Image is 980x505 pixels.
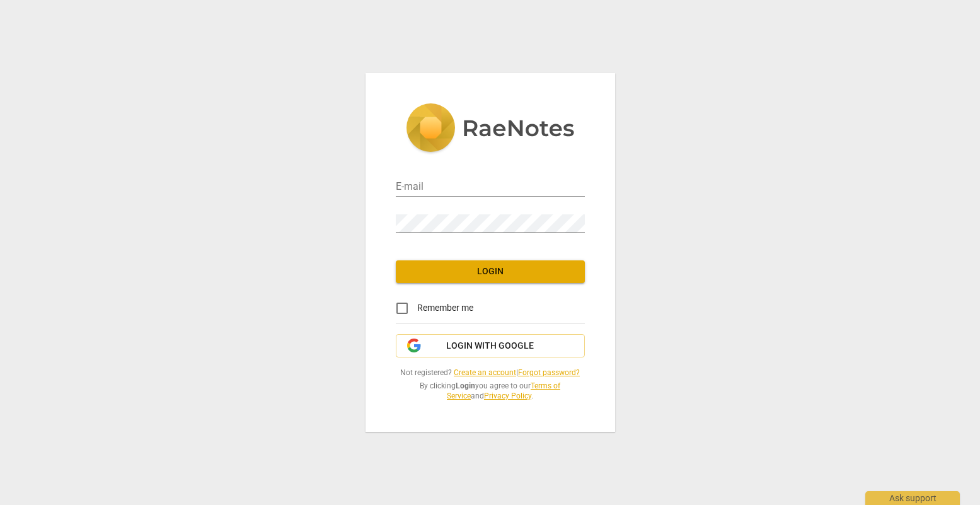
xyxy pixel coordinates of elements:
[396,381,585,402] span: By clicking you agree to our and .
[406,265,575,278] span: Login
[865,491,960,505] div: Ask support
[396,260,585,283] button: Login
[396,334,585,358] button: Login with Google
[446,340,534,352] span: Login with Google
[406,103,575,155] img: 5ac2273c67554f335776073100b6d88f.svg
[456,381,475,390] b: Login
[454,368,516,377] a: Create an account
[484,392,531,400] a: Privacy Policy
[417,301,473,315] span: Remember me
[396,368,585,378] span: Not registered? |
[518,368,580,377] a: Forgot password?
